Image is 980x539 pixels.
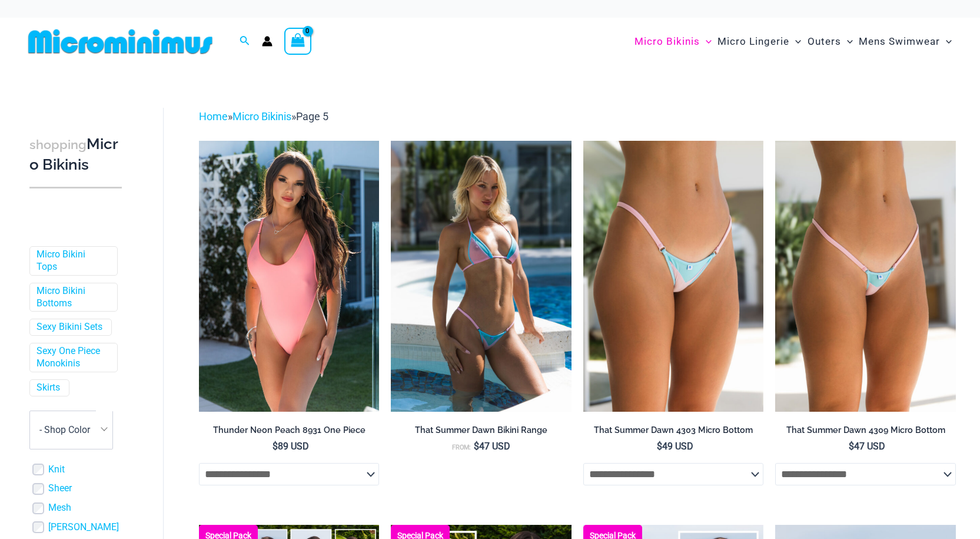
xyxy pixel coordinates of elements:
img: That Summer Dawn 3063 Tri Top 4303 Micro 06 [391,141,572,412]
a: That Summer Dawn 4309 Micro Bottom [775,425,956,440]
span: $ [657,441,662,452]
a: Home [199,110,228,123]
span: $ [474,441,479,452]
a: Sexy Bikini Sets [36,322,102,334]
a: Thunder Neon Peach 8931 One Piece 01Thunder Neon Peach 8931 One Piece 03Thunder Neon Peach 8931 O... [199,141,380,412]
bdi: 49 USD [657,441,693,452]
a: Knit [48,464,65,476]
img: That Summer Dawn 4309 Micro 02 [775,141,956,412]
a: That Summer Dawn 3063 Tri Top 4303 Micro 06That Summer Dawn 3063 Tri Top 4309 Micro 04That Summer... [391,141,572,412]
span: - Shop Color [29,411,113,449]
h2: Thunder Neon Peach 8931 One Piece [199,425,380,436]
span: Menu Toggle [700,27,712,57]
h2: That Summer Dawn Bikini Range [391,425,572,436]
a: View Shopping Cart, empty [284,28,311,55]
span: Micro Bikinis [634,27,700,57]
a: That Summer Dawn 4303 Micro 01That Summer Dawn 3063 Tri Top 4303 Micro 05That Summer Dawn 3063 Tr... [583,141,764,412]
a: That Summer Dawn 4309 Micro 02That Summer Dawn 4309 Micro 01That Summer Dawn 4309 Micro 01 [775,141,956,412]
a: Search icon link [240,34,250,49]
a: [PERSON_NAME] [48,522,119,534]
a: That Summer Dawn 4303 Micro Bottom [583,425,764,440]
span: shopping [29,138,87,153]
a: Thunder Neon Peach 8931 One Piece [199,425,380,440]
h3: Micro Bikinis [29,135,122,176]
img: That Summer Dawn 4303 Micro 01 [583,141,764,412]
span: - Shop Color [39,425,90,436]
img: MM SHOP LOGO FLAT [24,28,217,55]
span: Menu Toggle [940,27,952,57]
img: Thunder Neon Peach 8931 One Piece 01 [199,141,380,412]
span: From: [452,444,471,451]
a: Micro Bikini Tops [36,249,108,274]
a: Micro Bikinis [232,110,291,123]
span: » » [199,110,328,123]
span: Menu Toggle [841,27,853,57]
a: Micro BikinisMenu ToggleMenu Toggle [632,24,715,59]
span: Mens Swimwear [859,27,940,57]
a: Account icon link [262,36,273,47]
span: Menu Toggle [789,27,801,57]
a: Skirts [36,382,60,394]
span: Outers [808,27,841,57]
a: Mesh [48,502,71,515]
h2: That Summer Dawn 4309 Micro Bottom [775,425,956,436]
a: Sheer [48,483,72,495]
a: That Summer Dawn Bikini Range [391,425,572,440]
bdi: 47 USD [474,441,510,452]
bdi: 89 USD [273,441,309,452]
span: $ [273,441,278,452]
bdi: 47 USD [849,441,885,452]
a: Sexy One Piece Monokinis [36,346,108,371]
span: Page 5 [296,110,328,123]
a: Micro Bikini Bottoms [36,285,108,310]
span: $ [849,441,854,452]
h2: That Summer Dawn 4303 Micro Bottom [583,425,764,436]
nav: Site Navigation [630,22,956,61]
span: - Shop Color [30,411,112,449]
span: Micro Lingerie [717,27,789,57]
a: Micro LingerieMenu ToggleMenu Toggle [715,24,804,59]
a: Mens SwimwearMenu ToggleMenu Toggle [856,24,955,59]
a: OutersMenu ToggleMenu Toggle [805,24,856,59]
